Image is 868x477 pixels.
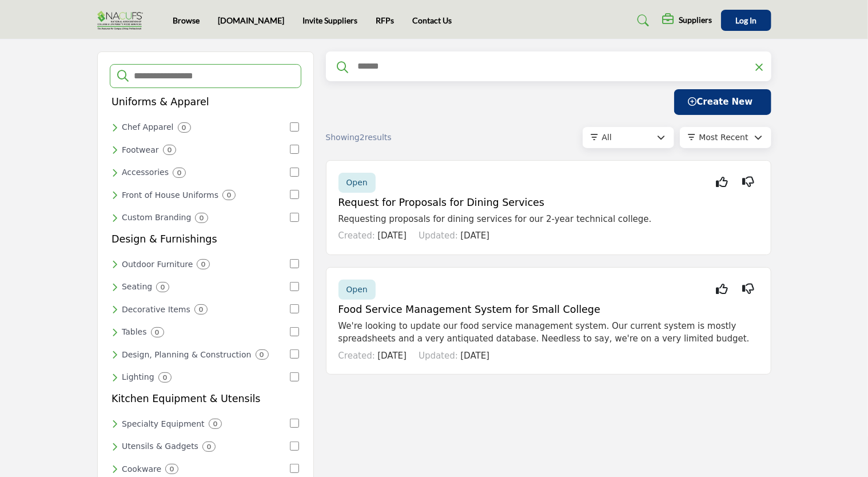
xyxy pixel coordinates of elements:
[735,15,756,25] span: Log In
[256,349,269,360] div: 0 Results For Design, Planning & Construction
[168,146,172,154] b: 0
[626,11,656,30] a: Search
[302,15,357,25] a: Invite Suppliers
[339,320,759,345] p: We're looking to update our food service management system. Our current system is mostly spreadsh...
[209,419,222,429] div: 0 Results For Specialty Equipment
[122,145,159,155] h6: Offering comfort and safety with non-slip footwear.
[163,373,167,381] b: 0
[339,197,759,209] h5: Request for Proposals for Dining Services
[290,213,299,222] input: Select Custom Branding
[674,89,771,115] button: Create New
[339,351,375,361] span: Created:
[602,133,612,142] span: All
[290,464,299,473] input: Select Cookware
[194,304,208,315] div: 0 Results For Decorative Items
[339,304,759,316] h5: Food Service Management System for Small College
[460,351,489,361] span: [DATE]
[122,213,191,222] h6: Customizing uniforms and apparel with unique branding.
[112,96,209,108] h5: Uniforms & Apparel
[376,15,394,25] a: RFPs
[182,124,186,132] b: 0
[173,168,186,178] div: 0 Results For Accessories
[202,442,216,452] div: 0 Results For Utensils & Gadgets
[460,230,489,241] span: [DATE]
[716,289,728,289] i: Interested
[218,15,284,25] a: [DOMAIN_NAME]
[290,168,299,177] input: Select Accessories
[721,10,771,31] button: Log In
[290,372,299,381] input: Select Lighting
[156,328,160,336] b: 0
[213,420,217,428] b: 0
[290,349,299,359] input: Select Design, Planning & Construction
[122,305,190,315] h6: Enhancing décor with art, centerpieces, and decorative touches.
[663,14,712,27] div: Suppliers
[122,372,154,382] h6: Illuminating ambiance with light fixtures and solutions.
[156,282,169,292] div: 0 Results For Seating
[122,350,252,360] h6: Design, Planning & Construction
[170,465,174,473] b: 0
[326,132,460,144] div: Showing results
[165,464,178,474] div: 0 Results For Cookware
[97,11,149,30] img: site Logo
[743,289,755,289] i: Not Interested
[290,282,299,291] input: Select Seating
[419,351,458,361] span: Updated:
[122,442,198,451] h6: Serving with style using spoons, ladles, and utensils.
[339,213,759,226] p: Requesting proposals for dining services for our 2-year technical college.
[699,133,748,142] span: Most Recent
[122,168,169,177] h6: Accentuating uniforms with aprons, gloves, and essentials.
[112,233,217,245] h5: Design & Furnishings
[360,133,365,142] span: 2
[122,282,152,292] h6: Seating guests comfortably with a range of chairs and stools.
[290,304,299,313] input: Select Decorative Items
[122,419,205,429] h6: Diversifying kitchen capabilities with unique equipment.
[290,190,299,199] input: Select Front of House Uniforms
[679,15,712,25] h5: Suppliers
[419,230,458,241] span: Updated:
[290,442,299,451] input: Select Utensils & Gadgets
[177,169,181,177] b: 0
[133,69,293,84] input: Search Categories
[290,122,299,132] input: Select Chef Apparel
[122,122,174,132] h6: Dressing chefs in quality coats, hats, and kitchen wear.
[227,191,231,199] b: 0
[122,260,193,269] h6: Transforming exteriors with patio sets, umbrellas, and outdoor pieces.
[122,464,161,474] h6: Showcasing pots, pans, and essential cooking vessels.
[377,351,407,361] span: [DATE]
[197,259,210,269] div: 0 Results For Outdoor Furniture
[200,214,204,222] b: 0
[222,190,236,200] div: 0 Results For Front of House Uniforms
[195,213,208,223] div: 0 Results For Custom Branding
[112,393,261,405] h5: Kitchen Equipment & Utensils
[151,327,164,337] div: 0 Results For Tables
[290,327,299,336] input: Select Tables
[347,285,368,294] span: Open
[412,15,452,25] a: Contact Us
[201,260,205,268] b: 0
[178,122,191,133] div: 0 Results For Chef Apparel
[158,372,172,383] div: 0 Results For Lighting
[339,230,375,241] span: Created:
[290,419,299,428] input: Select Specialty Equipment
[173,15,200,25] a: Browse
[347,178,368,187] span: Open
[161,283,165,291] b: 0
[377,230,407,241] span: [DATE]
[290,259,299,268] input: Select Outdoor Furniture
[207,443,211,451] b: 0
[163,145,176,155] div: 0 Results For Footwear
[290,145,299,154] input: Select Footwear
[199,305,203,313] b: 0
[260,351,264,359] b: 0
[122,190,218,200] h6: Styling the front-of-house staff in tailored uniforms.
[122,327,147,337] h6: Accentuating spaces with dining tables, coffee tables, and more.
[688,97,753,107] span: Create New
